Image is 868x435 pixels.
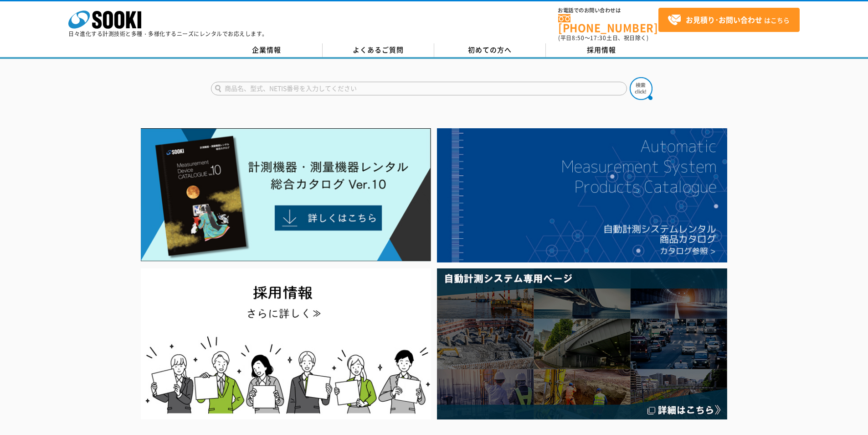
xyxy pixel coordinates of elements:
[572,34,585,42] span: 8:50
[437,268,727,419] img: 自動計測システム専用ページ
[658,8,800,32] a: お見積り･お問い合わせはこちら
[558,8,658,13] span: お電話でのお問い合わせは
[546,43,657,57] a: 採用情報
[686,14,762,25] strong: お見積り･お問い合わせ
[630,77,652,100] img: btn_search.png
[434,43,546,57] a: 初めての方へ
[668,13,790,27] span: はこちら
[468,45,512,55] span: 初めての方へ
[590,34,606,42] span: 17:30
[68,31,268,37] p: 日々進化する計測技術と多種・多様化するニーズにレンタルでお応えします。
[211,82,627,95] input: 商品名、型式、NETIS番号を入力してください
[558,14,658,33] a: [PHONE_NUMBER]
[141,128,431,262] img: Catalog Ver10
[141,268,431,419] img: SOOKI recruit
[211,43,323,57] a: 企業情報
[558,34,648,42] span: (平日 ～ 土日、祝日除く)
[437,128,727,262] img: 自動計測システムカタログ
[323,43,434,57] a: よくあるご質問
